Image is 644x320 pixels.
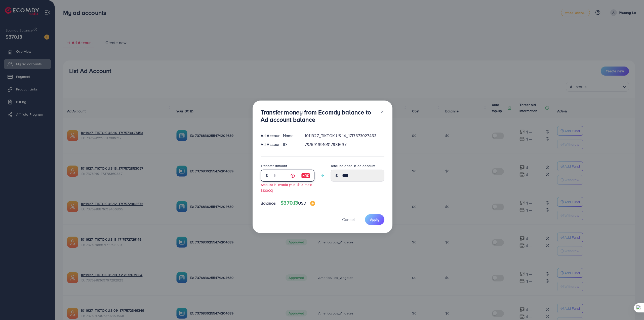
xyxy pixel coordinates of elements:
[298,200,306,206] span: USD
[623,297,640,316] iframe: Chat
[301,173,310,179] img: image
[336,214,361,225] button: Cancel
[257,142,301,147] div: Ad Account ID
[342,217,355,222] span: Cancel
[310,201,315,206] img: image
[331,163,375,168] label: Total balance in ad account
[365,214,384,225] button: Apply
[261,182,312,193] small: Amount is invalid (min: $10, max: $10000)
[370,217,379,222] span: Apply
[301,133,388,139] div: 1011927_TIKTOK US 14_1717573027453
[261,163,287,168] label: Transfer amount
[261,109,376,123] h3: Transfer money from Ecomdy balance to Ad account balance
[301,142,388,147] div: 7376919910317981697
[280,200,315,206] h4: $370.13
[257,133,301,139] div: Ad Account Name
[261,200,276,206] span: Balance:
